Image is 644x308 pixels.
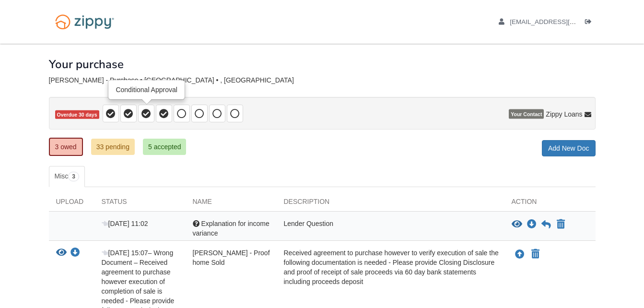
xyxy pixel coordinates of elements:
div: Conditional Approval [109,81,184,99]
span: salgadoql@gmail.com [510,18,620,25]
button: View Laura Somers - Proof home Sold [56,248,67,258]
a: 3 owed [49,138,83,156]
h1: Your purchase [49,58,124,71]
button: Upload Laura Somers - Proof home Sold [514,248,526,261]
div: Status [94,197,186,211]
div: Action [504,197,596,211]
span: [DATE] 11:02 [102,220,148,227]
a: Log out [585,18,596,28]
button: Declare Laura Somers - Proof home Sold not applicable [530,249,540,260]
div: Lender Question [277,219,504,238]
button: Declare Explanation for income variance not applicable [556,219,566,230]
a: Add New Doc [542,140,596,156]
a: 33 pending [91,139,135,155]
div: Name [186,197,277,211]
div: [PERSON_NAME] - Purchase • [GEOGRAPHIC_DATA] • , [GEOGRAPHIC_DATA] [49,76,596,84]
button: View Explanation for income variance [512,220,522,229]
span: [PERSON_NAME] - Proof home Sold [193,249,270,266]
span: Your Contact [509,109,544,119]
a: Download Laura Somers - Proof home Sold [70,249,80,257]
a: 5 accepted [143,139,187,155]
span: [DATE] 15:07 [102,249,148,257]
img: Logo [49,10,120,34]
div: Upload [49,197,94,211]
a: Download Explanation for income variance [527,221,537,228]
a: edit profile [499,18,620,28]
div: Description [277,197,504,211]
span: Overdue 30 days [55,110,99,119]
span: 3 [68,172,79,181]
span: Explanation for income variance [193,220,269,237]
span: Zippy Loans [546,109,582,119]
a: Misc [49,166,85,187]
